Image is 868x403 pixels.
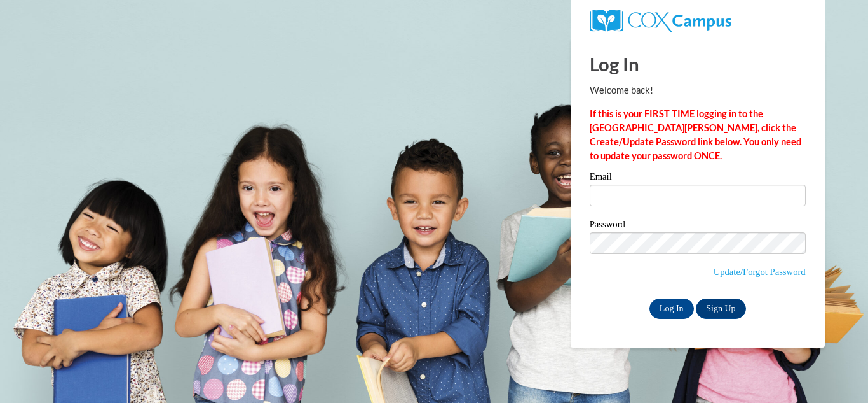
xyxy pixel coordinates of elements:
[590,172,806,185] label: Email
[590,51,806,77] h1: Log In
[696,299,745,319] a: Sign Up
[590,10,731,32] img: COX Campus
[590,15,731,25] a: COX Campus
[590,108,801,161] strong: If this is your FIRST TIME logging in to the [GEOGRAPHIC_DATA][PERSON_NAME], click the Create/Upd...
[590,220,806,232] label: Password
[590,83,806,97] p: Welcome back!
[714,267,806,277] a: Update/Forgot Password
[649,299,694,319] input: Log In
